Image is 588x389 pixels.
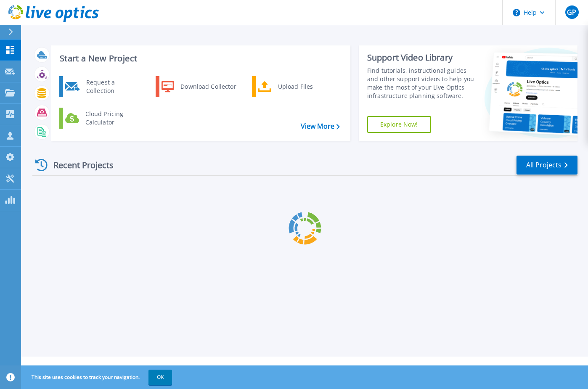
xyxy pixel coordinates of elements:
[59,108,146,129] a: Cloud Pricing Calculator
[82,78,143,95] div: Request a Collection
[301,122,340,130] a: View More
[81,110,143,127] div: Cloud Pricing Calculator
[32,155,125,175] div: Recent Projects
[176,78,240,95] div: Download Collector
[59,76,146,97] a: Request a Collection
[367,52,476,63] div: Support Video Library
[367,116,431,133] a: Explore Now!
[274,78,336,95] div: Upload Files
[148,370,172,385] button: OK
[156,76,242,97] a: Download Collector
[567,9,576,16] span: GP
[23,370,172,385] span: This site uses cookies to track your navigation.
[367,66,476,100] div: Find tutorials, instructional guides and other support videos to help you make the most of your L...
[252,76,338,97] a: Upload Files
[60,54,339,63] h3: Start a New Project
[516,156,577,175] a: All Projects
